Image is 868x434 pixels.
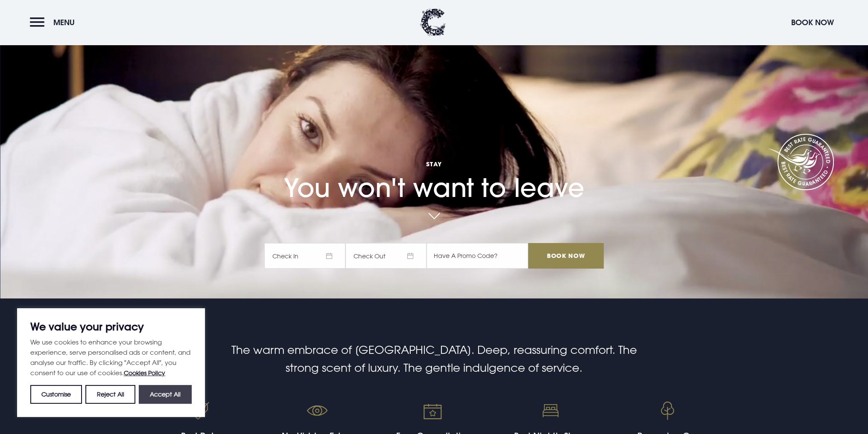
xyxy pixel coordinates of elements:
[787,13,838,32] button: Book Now
[231,343,637,374] span: The warm embrace of [GEOGRAPHIC_DATA]. Deep, reassuring comfort. The strong scent of luxury. The ...
[30,337,192,378] p: We use cookies to enhance your browsing experience, serve personalised ads or content, and analys...
[53,17,75,27] span: Menu
[264,160,603,168] span: Stay
[420,9,446,36] img: Clandeboye Lodge
[419,396,449,426] img: Tailored bespoke events venue
[264,133,603,203] h1: You won't want to leave
[30,13,79,32] button: Menu
[264,243,345,269] span: Check In
[427,243,528,269] input: Have A Promo Code?
[30,321,192,332] p: We value your privacy
[345,243,427,269] span: Check Out
[528,243,603,269] input: Book Now
[85,385,135,404] button: Reject All
[536,396,566,426] img: Orthopaedic mattresses sleep
[17,308,205,417] div: We value your privacy
[30,385,82,404] button: Customise
[302,396,332,426] img: No hidden fees
[653,396,683,426] img: Event venue Bangor, Northern Ireland
[139,385,192,404] button: Accept All
[124,369,165,376] a: Cookies Policy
